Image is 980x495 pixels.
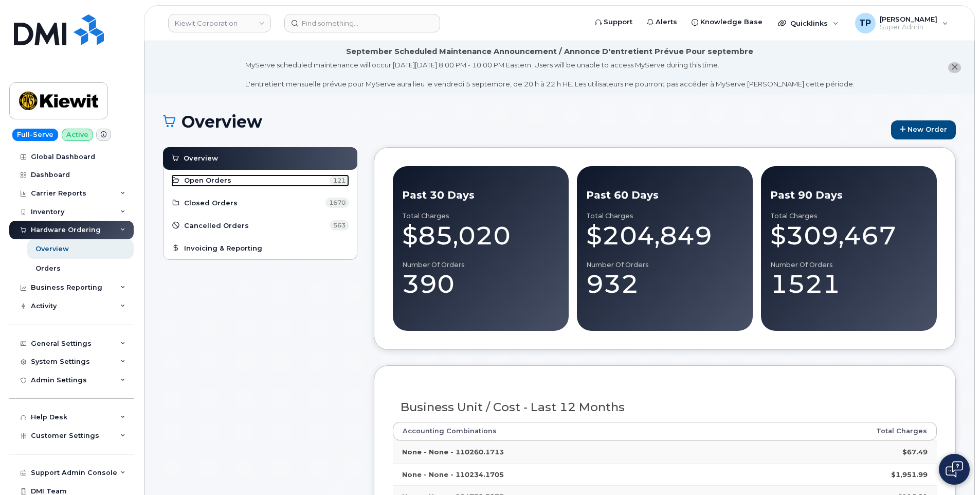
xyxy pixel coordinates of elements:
div: Total Charges [586,212,743,220]
div: $309,467 [770,220,928,251]
a: Cancelled Orders 563 [171,219,349,232]
a: New Order [891,120,956,139]
div: $204,849 [586,220,743,251]
span: Closed Orders [184,198,238,208]
th: Total Charges [739,422,937,440]
span: 121 [330,175,349,186]
img: Open chat [946,461,963,478]
div: Total Charges [402,212,559,220]
div: 390 [402,269,559,299]
div: MyServe scheduled maintenance will occur [DATE][DATE] 8:00 PM - 10:00 PM Eastern. Users will be u... [245,60,855,89]
strong: None - None - 110234.1705 [402,470,504,479]
span: Overview [184,153,218,163]
a: Closed Orders 1670 [171,197,349,209]
div: Past 60 Days [586,188,743,203]
span: Open Orders [184,175,231,185]
div: Number of Orders [586,261,743,269]
div: Past 30 Days [402,188,559,203]
div: Past 90 Days [770,188,928,203]
div: September Scheduled Maintenance Announcement / Annonce D'entretient Prévue Pour septembre [346,46,753,57]
div: 1521 [770,269,928,299]
span: Cancelled Orders [184,221,249,231]
span: Invoicing & Reporting [184,243,262,253]
th: Accounting Combinations [393,422,739,440]
strong: $67.49 [902,448,928,456]
div: Number of Orders [402,261,559,269]
a: Overview [171,152,350,165]
div: Number of Orders [770,261,928,269]
a: Invoicing & Reporting [171,242,349,254]
button: close notification [948,62,961,73]
div: 932 [586,269,743,299]
div: Total Charges [770,212,928,220]
h1: Overview [163,113,886,131]
h3: Business Unit / Cost - Last 12 Months [401,401,930,414]
span: 1670 [325,198,349,208]
div: $85,020 [402,220,559,251]
strong: $1,951.99 [891,470,928,479]
a: Open Orders 121 [171,174,349,187]
span: 563 [330,220,349,231]
strong: None - None - 110260.1713 [402,448,504,456]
